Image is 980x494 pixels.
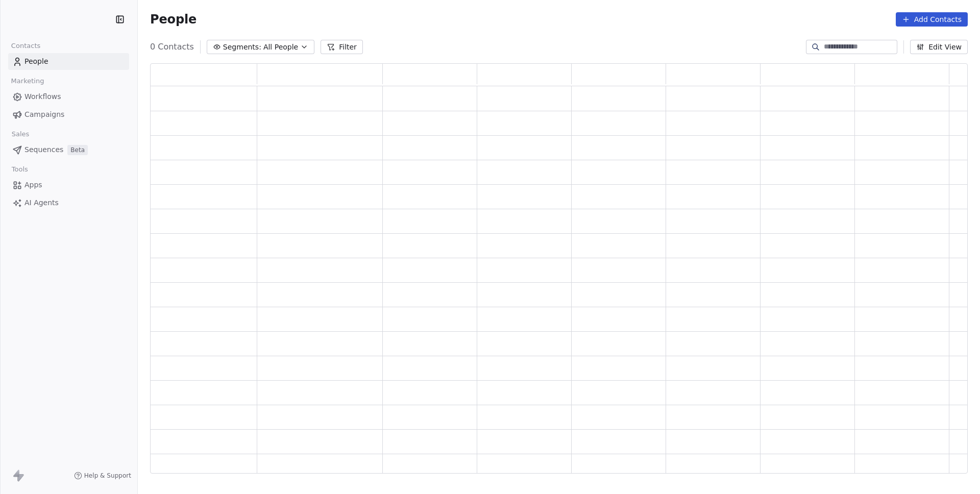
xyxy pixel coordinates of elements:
span: People [24,56,48,67]
span: Contacts [7,38,45,54]
span: Beta [67,145,88,155]
span: People [150,12,197,27]
span: 0 Contacts [150,41,194,53]
a: SequencesBeta [8,141,129,158]
span: Help & Support [84,472,131,480]
a: Workflows [8,88,129,105]
a: People [8,53,129,70]
span: Marketing [7,73,48,89]
span: Workflows [24,91,61,102]
span: Apps [24,180,42,190]
span: All People [263,42,298,53]
span: Campaigns [24,109,64,120]
button: Add Contacts [896,12,968,27]
a: AI Agents [8,194,129,211]
span: Sequences [24,144,63,155]
a: Apps [8,177,129,193]
a: Campaigns [8,106,129,123]
a: Help & Support [74,472,131,480]
button: Edit View [910,40,968,54]
span: Tools [7,162,32,177]
span: Segments: [223,42,261,53]
span: Sales [7,127,34,142]
span: AI Agents [24,197,59,208]
button: Filter [321,40,363,54]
